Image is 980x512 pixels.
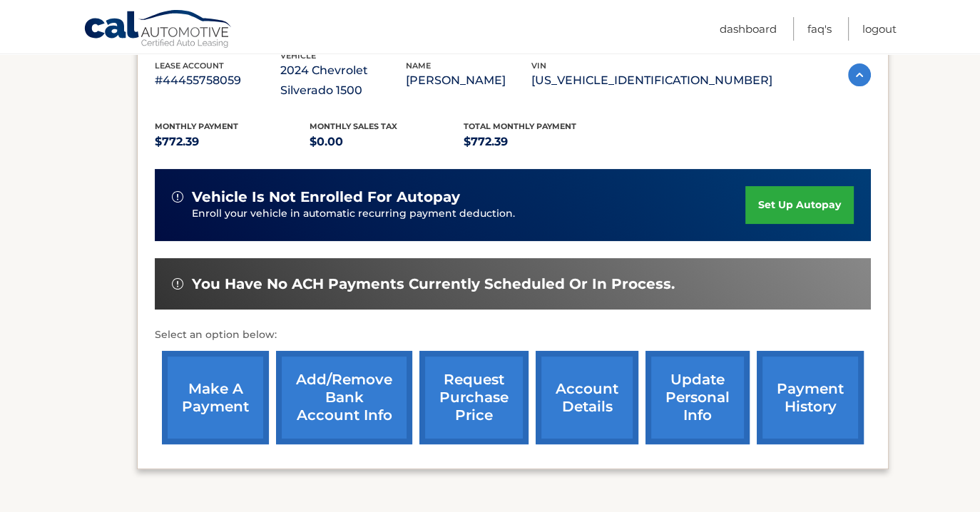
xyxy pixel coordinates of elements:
p: $772.39 [155,132,310,152]
span: Monthly Payment [155,121,238,131]
img: alert-white.svg [172,278,183,290]
a: update personal info [645,351,750,444]
a: request purchase price [419,351,529,444]
a: Cal Automotive [83,9,233,51]
a: set up autopay [745,186,854,224]
span: lease account [155,61,224,71]
a: account details [536,351,638,444]
span: Monthly sales Tax [310,121,397,131]
span: name [406,61,431,71]
p: [PERSON_NAME] [406,71,531,91]
img: alert-white.svg [172,191,183,203]
p: 2024 Chevrolet Silverado 1500 [280,61,406,101]
a: Logout [862,17,897,41]
p: #44455758059 [155,71,280,91]
span: vin [531,61,546,71]
p: [US_VEHICLE_IDENTIFICATION_NUMBER] [531,71,772,91]
a: FAQ's [807,17,832,41]
a: make a payment [162,351,269,444]
p: Select an option below: [155,327,871,344]
p: Enroll your vehicle in automatic recurring payment deduction. [192,206,745,222]
a: Add/Remove bank account info [276,351,412,444]
span: You have no ACH payments currently scheduled or in process. [192,275,675,293]
span: Total Monthly Payment [464,121,576,131]
span: vehicle is not enrolled for autopay [192,188,460,206]
span: vehicle [280,51,316,61]
img: accordion-active.svg [848,63,871,86]
a: Dashboard [720,17,777,41]
p: $0.00 [310,132,464,152]
a: payment history [757,351,864,444]
p: $772.39 [464,132,618,152]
